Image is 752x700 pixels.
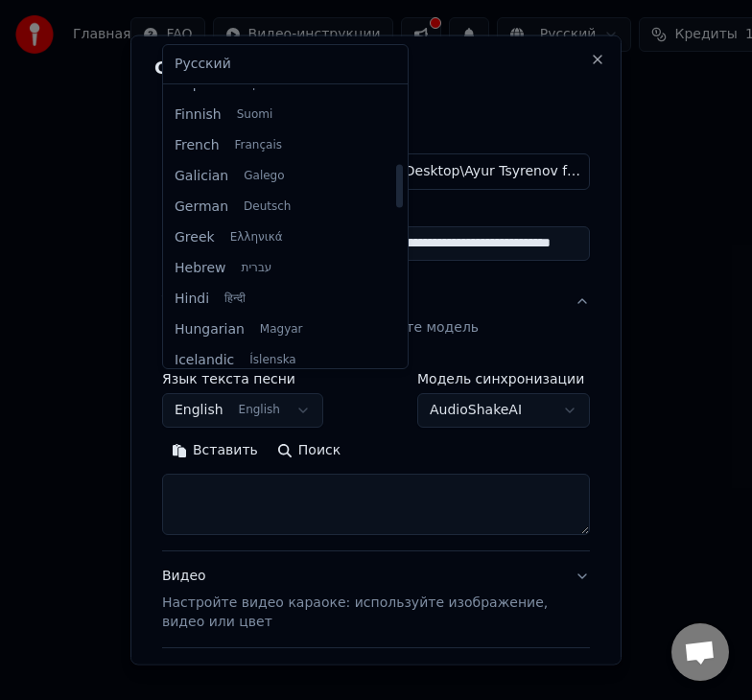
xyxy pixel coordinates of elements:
span: Íslenska [249,353,295,368]
span: हिन्दी [224,292,246,307]
span: Suomi [237,107,273,123]
span: Français [235,138,282,153]
span: Galego [244,169,284,184]
span: Hebrew [175,259,226,278]
span: Deutsch [244,199,291,215]
span: Hungarian [175,320,245,339]
span: Galician [175,167,228,186]
span: Ελληνικά [230,230,283,245]
span: Русский [175,55,231,74]
span: Finnish [175,105,222,125]
span: Icelandic [175,351,234,370]
span: Greek [175,228,215,247]
span: German [175,198,228,217]
span: Hindi [175,290,209,309]
span: French [175,136,220,155]
span: Magyar [260,322,303,338]
span: עברית [242,261,272,276]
